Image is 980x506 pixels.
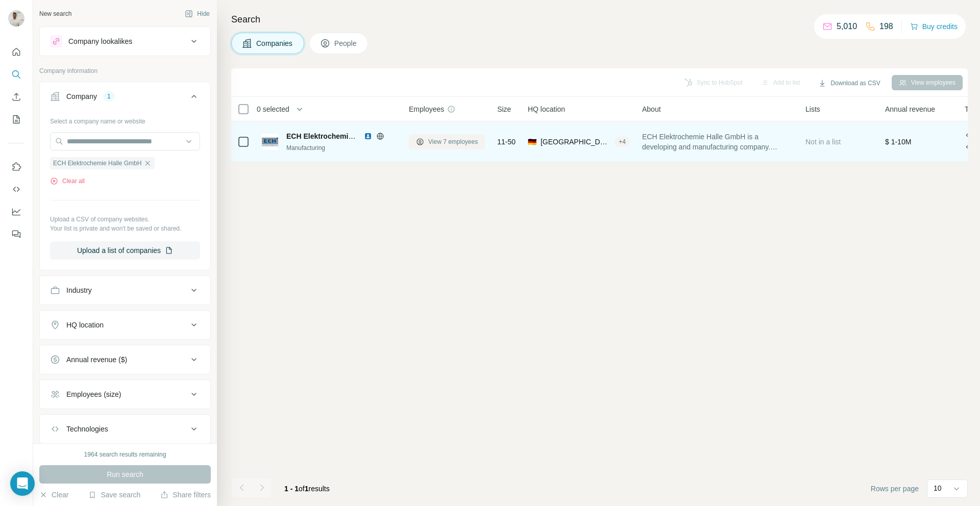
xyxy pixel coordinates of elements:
[50,113,200,126] div: Select a company name or website
[53,159,141,168] span: ECH Elektrochemie Halle GmbH
[642,132,793,152] span: ECH Elektrochemie Halle GmbH is a developing and manufacturing company. Besides standard products...
[934,483,942,493] p: 10
[528,104,565,114] span: HQ location
[160,490,211,500] button: Share filters
[39,66,211,75] p: Company information
[178,6,217,21] button: Hide
[879,20,893,33] p: 198
[364,132,372,140] img: LinkedIn logo
[39,9,71,18] div: New search
[409,134,485,149] button: View 7 employees
[8,43,24,61] button: Quick start
[66,320,104,330] div: HQ location
[8,10,24,27] img: Avatar
[103,92,115,101] div: 1
[68,36,132,46] div: Company lookalikes
[66,355,127,365] div: Annual revenue ($)
[10,471,35,496] div: Open Intercom Messenger
[8,65,24,84] button: Search
[428,137,478,146] span: View 7 employees
[66,389,121,399] div: Employees (size)
[8,203,24,221] button: Dashboard
[642,104,661,114] span: About
[39,490,68,500] button: Clear
[286,143,397,153] div: Manufacturing
[66,91,97,102] div: Company
[40,417,210,441] button: Technologies
[805,104,820,114] span: Lists
[885,104,935,114] span: Annual revenue
[305,485,309,493] span: 1
[40,347,210,372] button: Annual revenue ($)
[885,138,911,146] span: $ 1-10M
[409,104,444,114] span: Employees
[40,84,210,113] button: Company1
[8,180,24,198] button: Use Surfe API
[257,104,289,114] span: 0 selected
[40,382,210,407] button: Employees (size)
[497,137,516,147] span: 11-50
[910,19,958,34] button: Buy credits
[50,215,200,224] p: Upload a CSV of company websites.
[334,38,358,48] span: People
[286,132,395,140] span: ECH Elektrochemie Halle GmbH
[50,241,200,260] button: Upload a list of companies
[262,134,278,150] img: Logo of ECH Elektrochemie Halle GmbH
[50,224,200,233] p: Your list is private and won't be saved or shared.
[8,158,24,176] button: Use Surfe on LinkedIn
[88,490,140,500] button: Save search
[615,137,630,146] div: + 4
[40,313,210,337] button: HQ location
[40,278,210,302] button: Industry
[256,38,293,48] span: Companies
[231,12,968,27] h4: Search
[50,176,85,186] button: Clear all
[528,137,536,147] span: 🇩🇪
[8,88,24,106] button: Enrich CSV
[541,137,610,147] span: [GEOGRAPHIC_DATA], [GEOGRAPHIC_DATA]|[GEOGRAPHIC_DATA] ([GEOGRAPHIC_DATA])
[284,485,330,493] span: results
[66,285,92,295] div: Industry
[66,424,108,434] div: Technologies
[871,484,919,494] span: Rows per page
[284,485,299,493] span: 1 - 1
[805,138,841,146] span: Not in a list
[497,104,511,114] span: Size
[8,110,24,129] button: My lists
[84,450,166,459] div: 1964 search results remaining
[8,225,24,243] button: Feedback
[837,20,857,33] p: 5,010
[40,29,210,54] button: Company lookalikes
[811,75,887,91] button: Download as CSV
[299,485,305,493] span: of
